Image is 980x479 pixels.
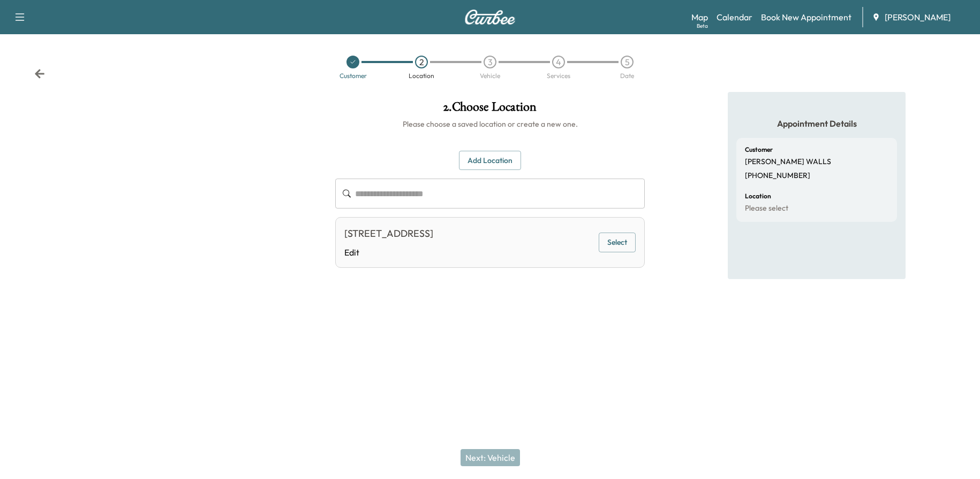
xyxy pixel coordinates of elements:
[335,101,645,119] h1: 2 . Choose Location
[697,22,708,30] div: Beta
[745,171,810,181] p: [PHONE_NUMBER]
[736,118,897,129] h5: Appointment Details
[717,11,752,24] a: Calendar
[885,11,951,24] span: [PERSON_NAME]
[745,157,831,167] p: [PERSON_NAME] WALLS
[620,73,634,79] div: Date
[599,233,636,252] button: Select
[484,56,496,68] div: 3
[761,11,851,24] a: Book New Appointment
[464,10,516,25] img: Curbee Logo
[340,73,367,79] div: Customer
[745,193,771,199] h6: Location
[409,73,434,79] div: Location
[459,151,521,171] button: Add Location
[745,146,773,153] h6: Customer
[552,56,565,68] div: 4
[344,226,433,241] div: [STREET_ADDRESS]
[415,56,428,68] div: 2
[691,11,708,24] a: MapBeta
[745,204,788,213] p: Please select
[547,73,570,79] div: Services
[34,68,45,79] div: Back
[621,56,634,68] div: 5
[344,246,433,259] a: Edit
[335,119,645,129] h6: Please choose a saved location or create a new one.
[480,73,500,79] div: Vehicle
